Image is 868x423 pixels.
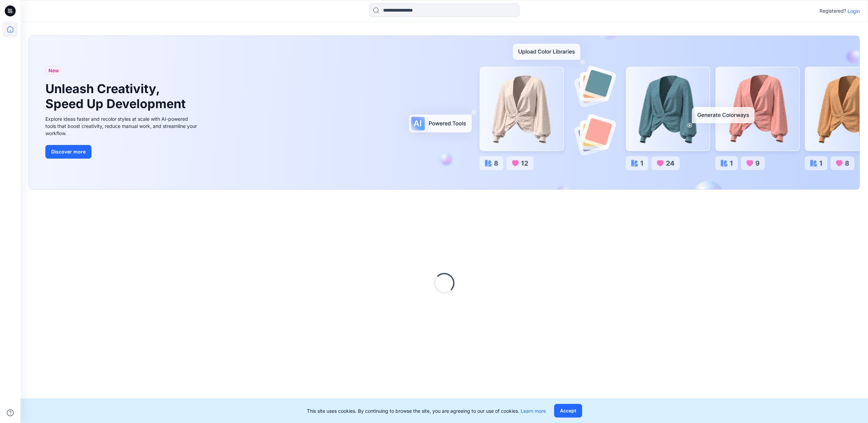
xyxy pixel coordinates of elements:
[848,8,860,15] p: Login
[554,404,582,418] button: Accept
[45,115,199,137] div: Explore ideas faster and recolor styles at scale with AI-powered tools that boost creativity, red...
[48,67,59,75] span: New
[307,407,546,414] p: This site uses cookies. By continuing to browse the site, you are agreeing to our use of cookies.
[45,82,189,111] h1: Unleash Creativity, Speed Up Development
[45,145,199,159] a: Discover more
[820,7,846,15] p: Registered?
[45,145,91,159] button: Discover more
[521,408,546,414] a: Learn more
